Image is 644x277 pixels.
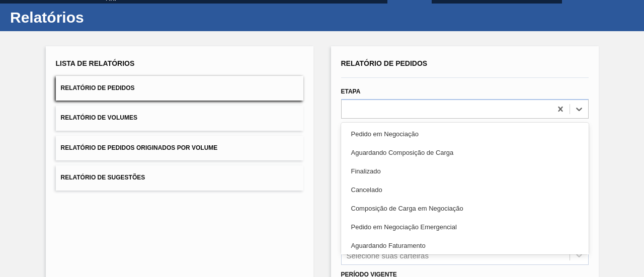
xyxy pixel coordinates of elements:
font: Composição de Carga em Negociação [351,205,463,212]
font: Relatório de Pedidos Originados por Volume [61,144,218,151]
font: Relatório de Pedidos [341,59,428,67]
font: Pedido em Negociação Emergencial [351,223,457,231]
button: Relatório de Sugestões [56,165,303,190]
button: Relatório de Pedidos [56,76,303,101]
font: Pedido em Negociação [351,130,419,138]
button: Relatório de Volumes [56,106,303,130]
font: Aguardando Faturamento [351,242,426,249]
font: Cancelado [351,186,382,194]
font: Selecione suas carteiras [347,251,429,259]
font: Relatório de Volumes [61,115,137,122]
font: Relatório de Pedidos [61,84,135,91]
font: Finalizado [351,167,381,175]
font: Relatório de Sugestões [61,174,145,181]
font: Relatórios [10,9,84,26]
button: Relatório de Pedidos Originados por Volume [56,136,303,160]
font: Aguardando Composição de Carga [351,149,454,156]
font: Etapa [341,88,361,95]
font: Lista de Relatórios [56,59,135,67]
